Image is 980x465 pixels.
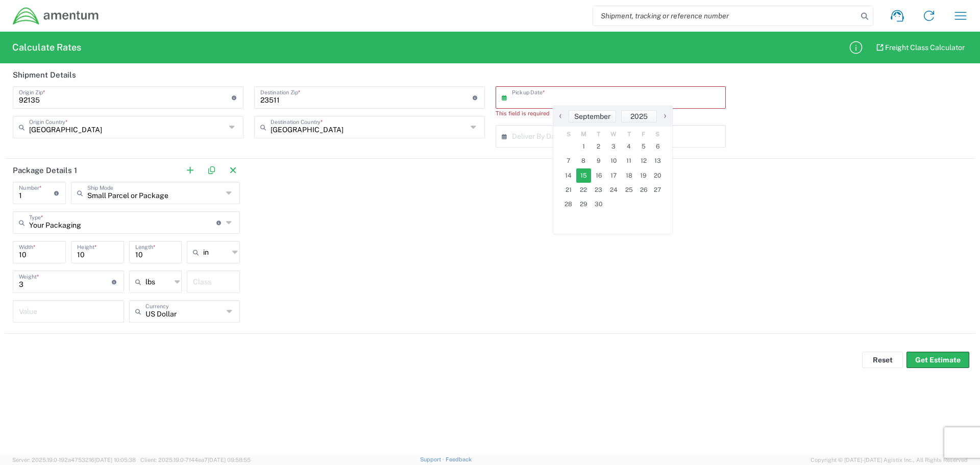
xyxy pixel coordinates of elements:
[569,110,616,123] button: September
[593,6,857,26] input: Shipment, tracking or reference number
[621,168,636,183] span: 18
[591,197,606,211] span: 30
[591,154,606,168] span: 9
[140,457,251,463] span: Client: 2025.19.0-7f44ea7
[621,183,636,197] span: 25
[576,139,592,154] span: 1
[576,129,592,139] th: weekday
[621,110,657,123] button: 2025
[650,168,665,183] span: 20
[862,352,903,368] button: Reset
[811,455,968,464] span: Copyright © [DATE]-[DATE] Agistix Inc., All Rights Reserved
[553,106,673,234] bs-datepicker-container: calendar
[576,168,592,183] span: 15
[12,457,136,463] span: Server: 2025.19.0-192a4753216
[553,110,672,123] bs-datepicker-navigation-view: ​ ​ ​
[94,457,136,463] span: [DATE] 10:05:38
[561,129,576,139] th: weekday
[621,129,636,139] th: weekday
[591,129,606,139] th: weekday
[606,139,622,154] span: 3
[868,40,973,55] a: Freight Class Calculator
[576,154,592,168] span: 8
[561,197,576,211] span: 28
[636,129,651,139] th: weekday
[650,129,665,139] th: weekday
[561,168,576,183] span: 14
[621,139,636,154] span: 4
[636,183,651,197] span: 26
[553,110,569,123] button: ‹
[606,183,622,197] span: 24
[591,139,606,154] span: 2
[606,168,622,183] span: 17
[906,352,969,368] button: Get Estimate
[606,154,622,168] span: 10
[576,183,592,197] span: 22
[420,456,446,462] a: Support
[576,197,592,211] span: 29
[621,154,636,168] span: 11
[591,168,606,183] span: 16
[13,165,77,176] h2: Package Details 1
[630,112,648,120] span: 2025
[636,139,651,154] span: 5
[208,457,251,463] span: [DATE] 09:58:55
[650,154,665,168] span: 13
[561,154,576,168] span: 7
[446,456,472,462] a: Feedback
[606,129,622,139] th: weekday
[12,41,81,54] h2: Calculate Rates
[496,109,726,118] div: This field is required
[885,43,965,53] span: Freight Class Calculator
[650,139,665,154] span: 6
[13,70,76,80] h2: Shipment Details
[636,168,651,183] span: 19
[561,183,576,197] span: 21
[650,183,665,197] span: 27
[636,154,651,168] span: 12
[657,110,672,123] button: ›
[574,112,610,120] span: September
[12,7,100,26] img: dyncorp
[591,183,606,197] span: 23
